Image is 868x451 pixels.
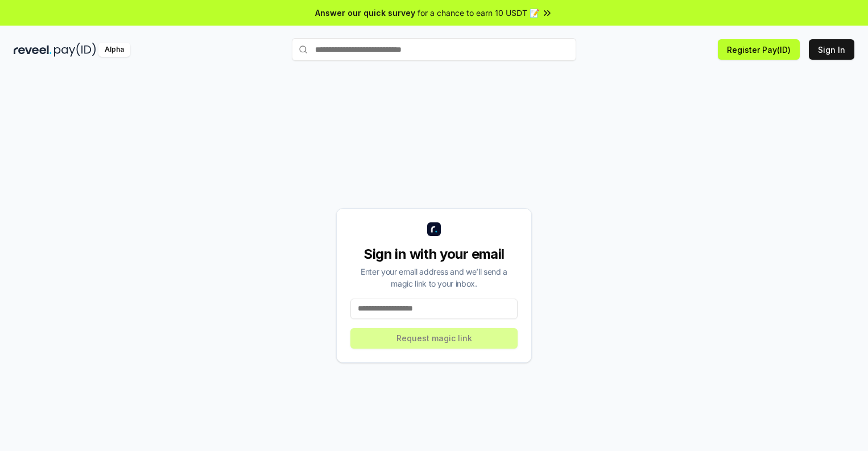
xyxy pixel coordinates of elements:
img: reveel_dark [14,43,52,57]
div: Sign in with your email [350,245,518,263]
div: Enter your email address and we’ll send a magic link to your inbox. [350,266,518,289]
span: for a chance to earn 10 USDT 📝 [418,7,539,19]
img: logo_small [427,222,441,236]
button: Sign In [809,39,854,60]
div: Alpha [98,43,130,57]
span: Answer our quick survey [315,7,415,19]
img: pay_id [54,43,96,57]
button: Register Pay(ID) [718,39,800,60]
